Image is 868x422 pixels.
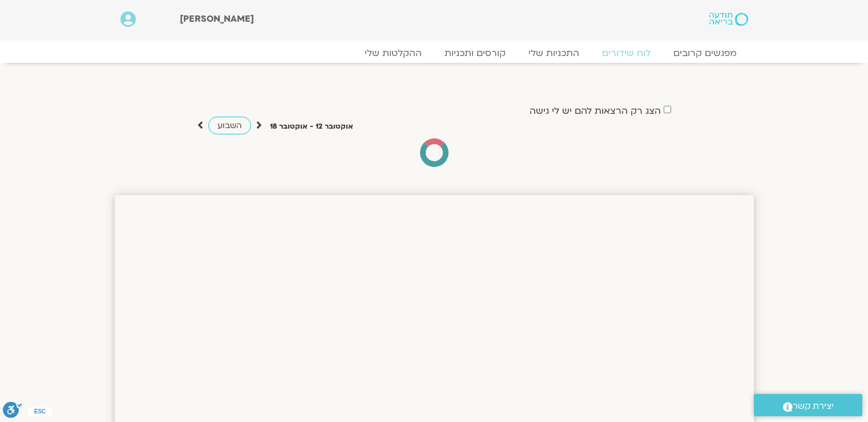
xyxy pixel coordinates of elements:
[353,47,433,59] a: ההקלטות שלי
[517,47,591,59] a: התכניות שלי
[180,13,254,25] span: [PERSON_NAME]
[591,47,662,59] a: לוח שידורים
[754,394,862,416] a: יצירת קשר
[433,47,517,59] a: קורסים ותכניות
[530,106,661,116] label: הצג רק הרצאות להם יש לי גישה
[120,47,748,59] nav: Menu
[793,399,834,414] span: יצירת קשר
[208,117,251,134] a: השבוע
[270,121,353,133] p: אוקטובר 12 - אוקטובר 18
[662,47,748,59] a: מפגשים קרובים
[217,120,242,131] span: השבוע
